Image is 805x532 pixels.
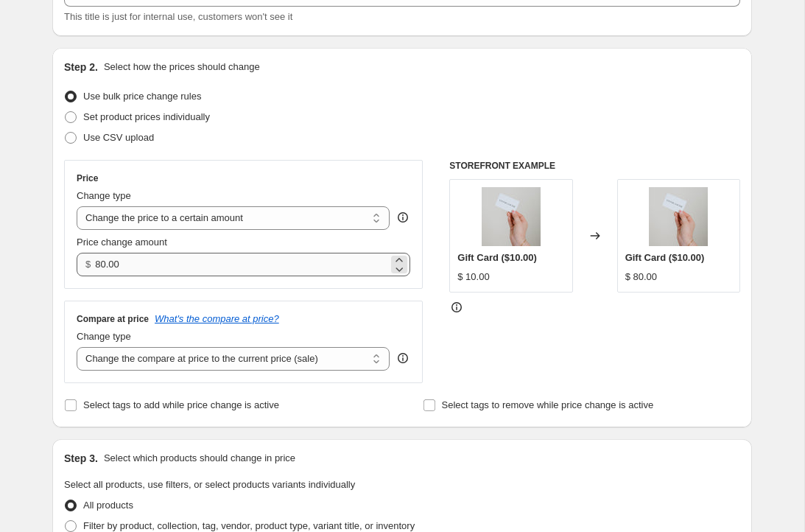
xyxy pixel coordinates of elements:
span: Gift Card ($10.00) [625,252,705,263]
p: Select which products should change in price [104,451,295,466]
span: Select tags to add while price change is active [83,399,279,410]
img: 22966CA2-6A3A-480B-87E6-4CA290772DE4_80x.jpg [482,187,541,246]
p: Select how the prices should change [104,60,260,74]
h3: Compare at price [77,313,149,325]
input: 80.00 [95,253,387,276]
button: What's the compare at price? [155,313,279,324]
span: Set product prices individually [83,111,210,122]
h6: STOREFRONT EXAMPLE [449,160,740,172]
span: Filter by product, collection, tag, vendor, product type, variant title, or inventory [83,520,415,531]
h3: Price [77,172,98,184]
h2: Step 3. [64,451,98,466]
span: Gift Card ($10.00) [457,252,537,263]
div: $ 10.00 [457,270,489,284]
span: Use CSV upload [83,132,154,143]
img: 22966CA2-6A3A-480B-87E6-4CA290772DE4_80x.jpg [649,187,708,246]
h2: Step 2. [64,60,98,74]
span: Change type [77,331,131,342]
span: This title is just for internal use, customers won't see it [64,11,292,22]
span: Price change amount [77,237,167,248]
span: Change type [77,190,131,201]
span: Select all products, use filters, or select products variants individually [64,479,355,490]
div: help [396,351,410,365]
span: Select tags to remove while price change is active [442,399,654,410]
div: $ 80.00 [625,270,657,284]
span: All products [83,500,133,511]
span: Use bulk price change rules [83,91,201,102]
div: help [396,210,410,225]
span: $ [85,259,91,270]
